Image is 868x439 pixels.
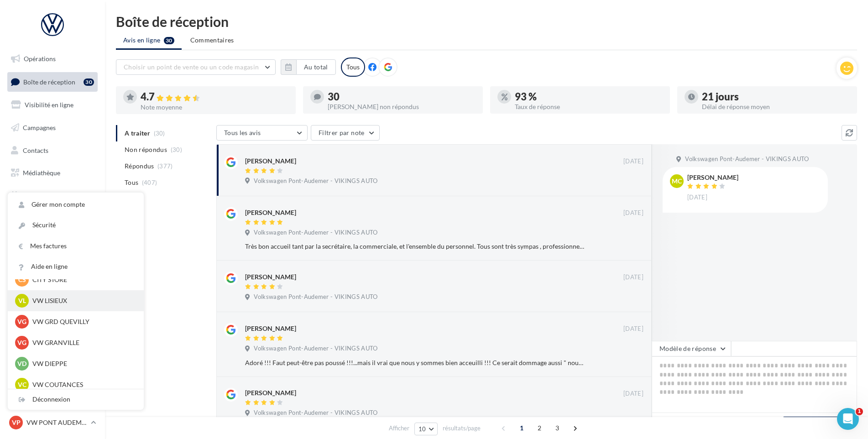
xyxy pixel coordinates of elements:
button: Tous les avis [216,125,308,141]
div: [PERSON_NAME] [245,324,296,333]
span: 3 [550,421,565,435]
div: [PERSON_NAME] [245,272,296,282]
span: 1 [856,408,863,415]
span: VG [17,317,26,326]
a: Opérations [5,49,99,68]
span: VC [18,380,26,389]
div: [PERSON_NAME] [245,208,296,217]
p: VW COUTANCES [32,380,133,389]
button: 10 [414,423,438,435]
a: Contacts [5,141,99,160]
div: Adoré !!! Faut peut-être pas poussé !!!...mais il vrai que nous y sommes bien acceuilli !!! Ce se... [245,358,584,367]
a: Mes factures [8,236,144,256]
span: Choisir un point de vente ou un code magasin [124,63,259,71]
p: CITY STORE [32,275,133,284]
span: Campagnes [23,124,56,131]
span: Volkswagen Pont-Audemer - VIKINGS AUTO [254,409,377,417]
p: VW GRANVILLE [32,338,133,347]
button: Au total [281,59,336,75]
span: MC [672,177,682,186]
div: 30 [328,92,476,102]
button: Choisir un point de vente ou un code magasin [116,59,276,75]
span: [DATE] [623,325,643,333]
span: [DATE] [623,157,643,166]
span: [DATE] [687,193,707,202]
div: Boîte de réception [116,15,857,28]
span: Calendrier [23,192,53,199]
a: Sécurité [8,215,144,235]
span: résultats/page [443,424,481,433]
button: Modèle de réponse [652,341,731,356]
span: [DATE] [623,390,643,398]
a: Campagnes DataOnDemand [5,239,99,266]
span: 2 [532,421,547,435]
div: [PERSON_NAME] [687,174,738,181]
a: PLV et print personnalisable [5,209,99,236]
span: Non répondus [125,145,167,154]
span: Afficher [389,424,409,433]
span: Volkswagen Pont-Audemer - VIKINGS AUTO [254,293,377,301]
span: VD [17,359,26,368]
a: Calendrier [5,186,99,205]
a: Visibilité en ligne [5,95,99,115]
div: Tous [341,57,365,77]
span: VP [12,418,21,427]
span: Répondus [125,162,154,171]
span: CS [18,275,26,284]
span: Médiathèque [23,169,60,177]
p: VW LISIEUX [32,296,133,305]
div: [PERSON_NAME] [245,157,296,166]
button: Filtrer par note [311,125,380,141]
div: [PERSON_NAME] [245,388,296,397]
span: Commentaires [190,36,234,45]
span: (377) [157,162,173,170]
span: [DATE] [623,273,643,282]
div: Note moyenne [141,104,288,110]
span: 10 [418,425,426,433]
div: Taux de réponse [515,104,663,110]
span: Tous les avis [224,129,261,136]
span: 1 [514,421,529,435]
span: (30) [171,146,182,153]
a: VP VW PONT AUDEMER [7,414,98,431]
span: Opérations [24,55,56,63]
p: VW DIEPPE [32,359,133,368]
span: VL [18,296,26,305]
span: [DATE] [623,209,643,217]
div: Délai de réponse moyen [702,104,850,110]
div: Déconnexion [8,389,144,410]
a: Campagnes [5,118,99,137]
div: 93 % [515,92,663,102]
div: Très bon accueil tant par la secrétaire, la commerciale, et l'ensemble du personnel. Tous sont tr... [245,242,584,251]
span: Tous [125,178,138,187]
div: 4.7 [141,92,288,102]
span: Boîte de réception [23,78,75,85]
a: Médiathèque [5,163,99,183]
div: [PERSON_NAME] non répondus [328,104,476,110]
div: 21 jours [702,92,850,102]
span: Volkswagen Pont-Audemer - VIKINGS AUTO [254,177,377,185]
span: Volkswagen Pont-Audemer - VIKINGS AUTO [254,345,377,353]
a: Gérer mon compte [8,194,144,215]
span: Visibilité en ligne [25,101,73,109]
span: Contacts [23,146,48,154]
a: Aide en ligne [8,256,144,277]
iframe: Intercom live chat [837,408,859,430]
a: Boîte de réception30 [5,72,99,92]
span: Volkswagen Pont-Audemer - VIKINGS AUTO [254,229,377,237]
button: Au total [296,59,336,75]
p: VW GRD QUEVILLY [32,317,133,326]
span: VG [17,338,26,347]
span: (407) [142,179,157,186]
div: 30 [84,78,94,86]
p: VW PONT AUDEMER [26,418,87,427]
span: Volkswagen Pont-Audemer - VIKINGS AUTO [685,155,809,163]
